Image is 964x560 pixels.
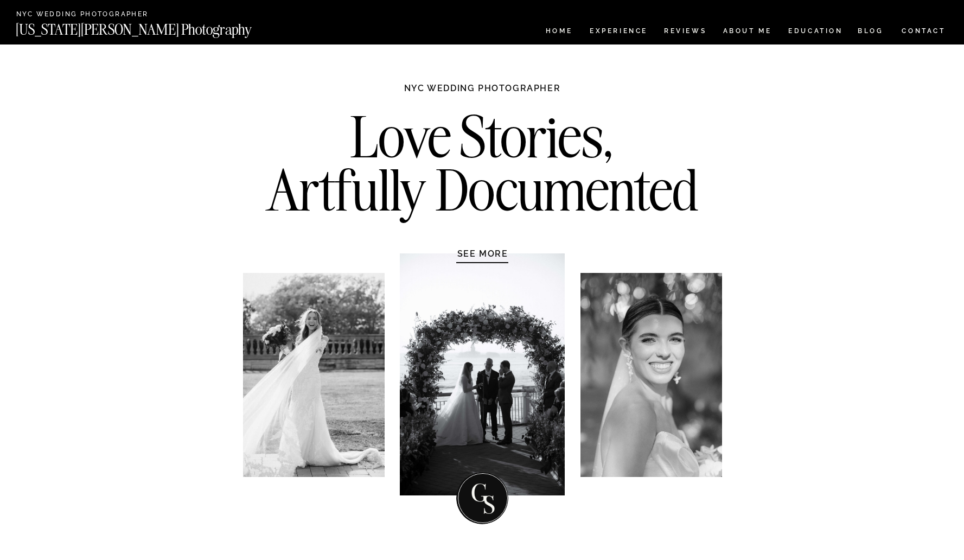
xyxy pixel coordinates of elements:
a: REVIEWS [664,28,705,37]
a: SEE MORE [431,248,534,259]
a: Experience [590,28,647,37]
a: ABOUT ME [723,28,772,37]
h1: NYC WEDDING PHOTOGRAPHER [381,82,584,104]
a: HOME [544,28,574,37]
a: CONTACT [901,25,946,37]
h2: Love Stories, Artfully Documented [255,110,710,224]
a: BLOG [858,28,884,37]
a: EDUCATION [787,28,844,37]
a: NYC Wedding Photographer [16,11,180,19]
a: [US_STATE][PERSON_NAME] Photography [16,22,288,31]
